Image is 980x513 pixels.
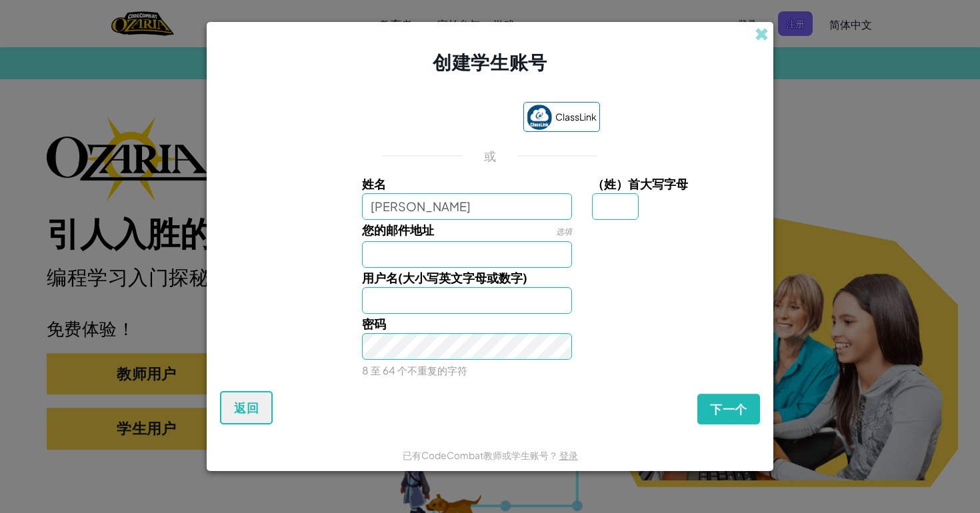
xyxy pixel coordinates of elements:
[362,316,386,331] span: 密码
[527,105,552,130] img: classlink-logo-small.png
[555,107,597,127] span: ClassLink
[381,104,510,133] div: 使用 Google 账号登录。在新标签页中打开
[362,176,386,191] span: 姓名
[362,270,527,285] span: 用户名(大小写英文字母或数字)
[362,222,434,237] span: 您的邮件地址
[559,449,578,461] a: 登录
[433,50,547,73] span: 创建学生账号
[234,400,259,416] span: 返回
[556,227,572,237] span: 选填
[362,364,467,376] small: 8 至 64 个不重复的字符
[697,394,760,424] button: 下一个
[484,148,496,164] p: 或
[220,391,273,424] button: 返回
[592,176,688,191] span: （姓）首大写字母
[710,401,747,417] span: 下一个
[374,104,517,133] iframe: “使用 Google 账号登录”按钮
[403,449,559,461] span: 已有CodeCombat教师或学生账号？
